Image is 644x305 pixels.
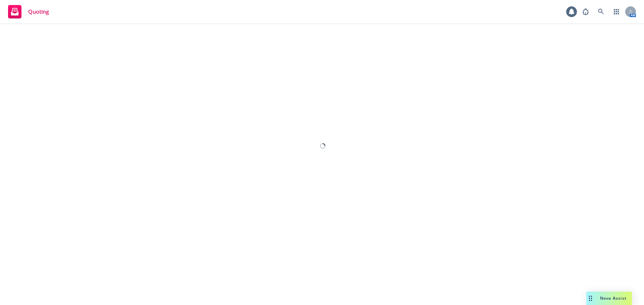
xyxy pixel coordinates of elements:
span: Quoting [28,9,49,14]
a: Report a Bug [579,5,592,18]
button: Nova Assist [586,292,632,305]
div: Drag to move [586,292,595,305]
span: Nova Assist [600,295,627,301]
a: Search [594,5,608,18]
a: Switch app [610,5,623,18]
a: Quoting [5,2,52,21]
